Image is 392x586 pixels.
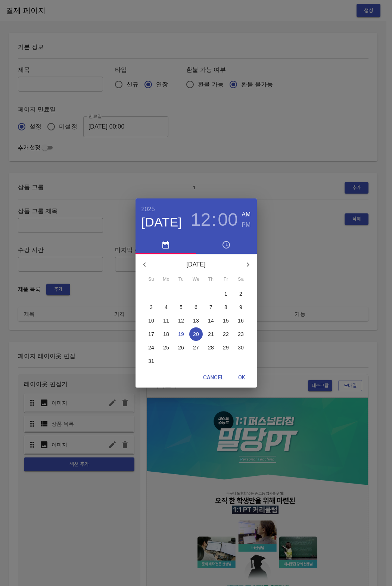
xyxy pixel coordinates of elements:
button: [DATE] [141,215,182,230]
p: 3 [150,303,153,311]
p: 11 [163,317,169,324]
span: We [189,276,203,283]
p: 6 [195,303,197,311]
span: OK [233,373,251,382]
p: 19 [178,330,184,338]
button: 21 [204,327,218,341]
button: 30 [234,341,248,354]
span: Sa [234,276,248,283]
button: 10 [144,314,158,327]
button: 2025 [141,204,155,215]
button: 00 [218,209,238,230]
button: 14 [204,314,218,327]
p: 21 [208,330,214,338]
p: 4 [165,303,168,311]
button: 2 [234,287,248,300]
p: 25 [163,344,169,351]
span: Cancel [203,373,224,382]
p: 9 [239,303,242,311]
button: 23 [234,327,248,341]
button: 3 [144,300,158,314]
button: 7 [204,300,218,314]
p: 5 [180,303,183,311]
button: 12 [174,314,188,327]
p: 13 [193,317,199,324]
h3: : [211,209,216,230]
button: 22 [219,327,233,341]
p: 29 [223,344,229,351]
p: 18 [163,330,169,338]
span: Tu [174,276,188,283]
button: 24 [144,341,158,354]
button: Cancel [200,371,227,385]
p: 17 [148,330,154,338]
button: 15 [219,314,233,327]
button: 29 [219,341,233,354]
span: Fr [219,276,233,283]
button: 16 [234,314,248,327]
button: 1 [219,287,233,300]
p: 23 [238,330,244,338]
p: 27 [193,344,199,351]
button: 13 [189,314,203,327]
p: 12 [178,317,184,324]
button: 19 [174,327,188,341]
button: 8 [219,300,233,314]
p: 2 [239,290,242,297]
button: 25 [159,341,173,354]
p: 14 [208,317,214,324]
p: 20 [193,330,199,338]
button: 20 [189,327,203,341]
span: Su [144,276,158,283]
p: 30 [238,344,244,351]
span: Th [204,276,218,283]
button: 18 [159,327,173,341]
p: 24 [148,344,154,351]
p: 28 [208,344,214,351]
span: Mo [159,276,173,283]
button: PM [242,220,251,230]
button: 28 [204,341,218,354]
p: 31 [148,357,154,365]
p: 15 [223,317,229,324]
button: AM [242,209,251,220]
button: 11 [159,314,173,327]
button: 9 [234,300,248,314]
p: 16 [238,317,244,324]
p: 22 [223,330,229,338]
p: 26 [178,344,184,351]
button: 17 [144,327,158,341]
button: OK [230,371,254,385]
p: 10 [148,317,154,324]
p: 1 [224,290,227,297]
button: 27 [189,341,203,354]
button: 26 [174,341,188,354]
button: 12 [191,209,211,230]
button: 6 [189,300,203,314]
p: [DATE] [153,260,239,269]
button: 5 [174,300,188,314]
p: 8 [224,303,227,311]
button: 31 [144,354,158,368]
button: 4 [159,300,173,314]
p: 7 [209,303,212,311]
